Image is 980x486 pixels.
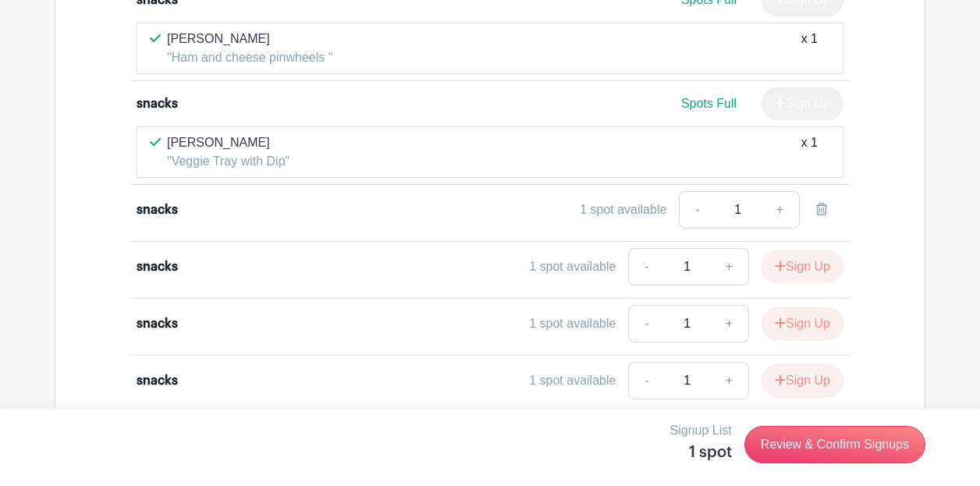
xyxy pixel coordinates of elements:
div: snacks [137,257,178,276]
button: Sign Up [762,250,843,283]
button: Sign Up [762,364,843,397]
p: [PERSON_NAME] [167,30,332,48]
a: + [761,191,800,229]
div: 1 spot available [529,314,616,333]
p: Signup List [670,421,732,440]
div: 1 spot available [580,200,666,219]
div: snacks [137,371,178,390]
div: 1 spot available [529,257,616,276]
a: + [710,305,749,342]
div: 1 spot available [529,371,616,390]
a: + [710,362,749,399]
div: x 1 [801,30,818,67]
div: snacks [137,94,178,113]
p: [PERSON_NAME] [167,133,289,152]
a: - [628,305,664,342]
p: "Veggie Tray with Dip" [167,152,289,171]
a: - [628,362,664,399]
span: Spots Full [681,97,737,110]
a: - [628,248,664,286]
div: snacks [137,200,178,219]
div: x 1 [801,133,818,171]
h5: 1 spot [670,443,732,462]
a: - [679,191,715,229]
button: Sign Up [762,307,843,340]
a: Review & Confirm Signups [744,426,925,463]
div: snacks [137,314,178,333]
a: + [710,248,749,286]
p: "Ham and cheese pinwheels " [167,48,332,67]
